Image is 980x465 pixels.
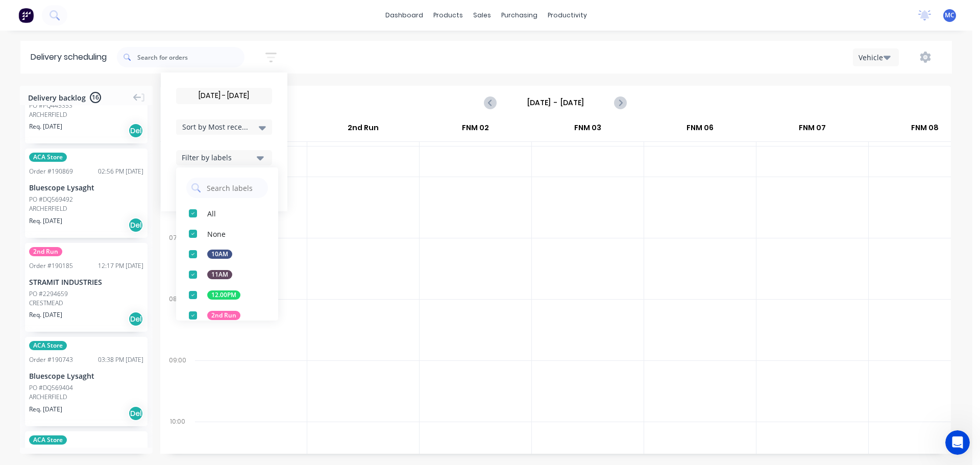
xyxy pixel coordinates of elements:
[29,435,67,445] span: ACA Store
[29,153,67,162] span: ACA Store
[532,119,644,141] div: FNM 03
[29,101,72,110] div: PO #PQ445353
[496,8,543,23] div: purchasing
[29,216,62,226] span: Req. [DATE]
[160,293,195,354] div: 08:00
[98,167,143,176] div: 02:56 PM [DATE]
[29,383,73,393] div: PO #DQ569404
[160,354,195,415] div: 09:00
[468,8,496,23] div: sales
[206,178,263,198] input: Search labels
[29,122,62,131] span: Req. [DATE]
[98,355,143,364] div: 03:38 PM [DATE]
[945,11,954,20] span: MC
[29,355,73,364] div: Order # 190743
[98,261,143,271] div: 12:17 PM [DATE]
[207,229,226,239] div: None
[307,119,419,141] div: 2nd Run
[859,52,888,63] div: Vehicle
[29,277,143,287] div: STRAMIT INDUSTRIES
[207,270,232,279] div: 11AM
[207,290,240,300] div: 12.00PM
[176,150,272,165] button: Filter by labels
[756,119,868,141] div: FNM 07
[29,167,73,176] div: Order # 190869
[18,8,34,23] img: Factory
[182,152,254,163] div: Filter by labels
[29,110,143,119] div: ARCHERFIELD
[160,232,195,293] div: 07:00
[853,48,899,66] button: Vehicle
[128,123,143,138] div: Del
[29,204,143,213] div: ARCHERFIELD
[29,289,68,299] div: PO #2294659
[29,247,62,256] span: 2nd Run
[29,195,73,204] div: PO #DQ569492
[420,119,531,141] div: FNM 02
[177,88,272,104] input: Required Date
[29,405,62,414] span: Req. [DATE]
[207,250,232,259] div: 10AM
[29,261,73,271] div: Order # 190185
[29,182,143,193] div: Bluescope Lysaght
[29,371,143,381] div: Bluescope Lysaght
[29,310,62,320] span: Req. [DATE]
[29,299,143,308] div: CRESTMEAD
[945,430,970,455] iframe: Intercom live chat
[182,121,249,132] span: Sort by Most recent
[29,393,143,402] div: ARCHERFIELD
[128,311,143,327] div: Del
[90,92,101,103] span: 16
[128,217,143,233] div: Del
[543,8,592,23] div: productivity
[644,119,756,141] div: FNM 06
[28,92,86,103] span: Delivery backlog
[29,341,67,350] span: ACA Store
[128,406,143,421] div: Del
[137,47,244,67] input: Search for orders
[428,8,468,23] div: products
[380,8,428,23] a: dashboard
[207,311,240,320] div: 2nd Run
[20,41,117,74] div: Delivery scheduling
[207,208,216,219] div: All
